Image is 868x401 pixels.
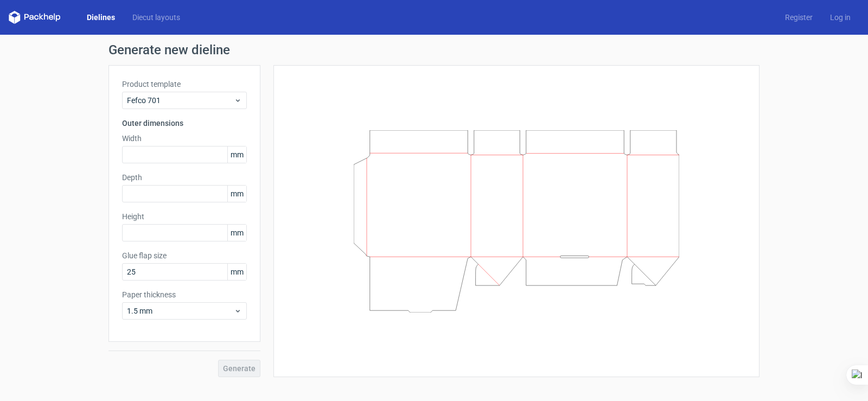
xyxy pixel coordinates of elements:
[122,211,247,222] label: Height
[122,289,247,300] label: Paper thickness
[227,186,246,202] span: mm
[227,147,246,163] span: mm
[122,79,247,90] label: Product template
[122,250,247,261] label: Glue flap size
[122,133,247,144] label: Width
[227,264,246,280] span: mm
[821,12,859,23] a: Log in
[108,43,759,56] h1: Generate new dieline
[127,95,234,106] span: Fefco 701
[776,12,821,23] a: Register
[122,118,247,129] h3: Outer dimensions
[127,305,234,316] span: 1.5 mm
[122,172,247,183] label: Depth
[78,12,124,23] a: Dielines
[227,225,246,241] span: mm
[124,12,189,23] a: Diecut layouts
